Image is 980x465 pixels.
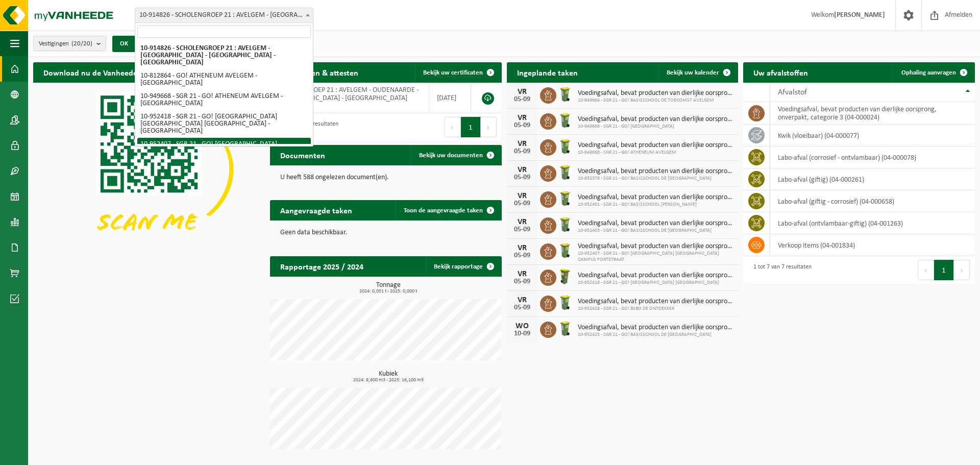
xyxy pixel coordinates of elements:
button: OK [112,36,136,52]
div: 05-09 [512,252,532,259]
span: 10-949666 - SGR 21 - GO! [GEOGRAPHIC_DATA] [578,124,733,130]
span: SCHOLENGROEP 21 : AVELGEM - OUDENAARDE - [GEOGRAPHIC_DATA] - [GEOGRAPHIC_DATA] [278,86,419,102]
img: WB-0140-HPE-GN-50 [556,294,574,311]
img: WB-0140-HPE-GN-50 [556,164,574,181]
span: Bekijk uw kalender [667,69,719,76]
span: 10-952403 - SGR 21 - GO! BASISSCHOOL DE [GEOGRAPHIC_DATA] [578,228,733,234]
img: WB-0140-HPE-GN-50 [556,242,574,259]
span: Afvalstof [778,88,807,96]
td: labo-afval (ontvlambaar-giftig) (04-001263) [770,212,975,234]
img: WB-0140-HPE-GN-50 [556,190,574,207]
button: Next [954,260,970,280]
li: 10-952418 - SGR 21 - GO! [GEOGRAPHIC_DATA] [GEOGRAPHIC_DATA] [GEOGRAPHIC_DATA] - [GEOGRAPHIC_DATA] [137,110,311,138]
div: 1 tot 7 van 7 resultaten [748,259,812,281]
span: 10-952425 - SGR 21 - GO! BASISSCHOOL DE [GEOGRAPHIC_DATA] [578,332,733,338]
span: 2024: 0,051 t - 2025: 0,000 t [275,289,502,294]
div: VR [512,296,532,304]
div: VR [512,140,532,148]
span: 10-952401 - SGR 21 - GO! BASISSCHOOL [PERSON_NAME] [578,202,733,208]
div: VR [512,270,532,278]
img: Download de VHEPlus App [33,83,265,256]
a: Bekijk uw kalender [658,62,737,83]
div: 05-09 [512,200,532,207]
a: Bekijk rapportage [426,256,501,277]
td: verkoop items (04-001834) [770,234,975,256]
span: 10-949664 - SGR 21 - GO! BASISSCHOOL DE TOEKOMST AVELGEM [578,97,733,104]
div: 05-09 [512,96,532,103]
div: VR [512,166,532,174]
span: 10-914826 - SCHOLENGROEP 21 : AVELGEM - OUDENAARDE - RONSE - OUDENAARDE [135,8,313,23]
span: RED25008750 [278,103,421,111]
img: WB-0060-HPE-GN-50 [556,268,574,285]
img: WB-0140-HPE-GN-50 [556,86,574,103]
span: Voedingsafval, bevat producten van dierlijke oorsprong, onverpakt, categorie 3 [578,242,733,251]
span: Toon de aangevraagde taken [404,207,483,214]
span: Ophaling aanvragen [901,69,956,76]
span: 10-952418 - SGR 21 - GO! [GEOGRAPHIC_DATA] [GEOGRAPHIC_DATA] [578,280,733,286]
span: Voedingsafval, bevat producten van dierlijke oorsprong, onverpakt, categorie 3 [578,324,733,332]
div: 10-09 [512,330,532,337]
div: VR [512,192,532,200]
span: Bekijk uw certificaten [423,69,483,76]
span: 10-952428 - SGR 21 - GO! BSBO DE ONTDEKKER [578,306,733,312]
span: 10-952407 - SGR 21 - GO! [GEOGRAPHIC_DATA] [GEOGRAPHIC_DATA] CAMPUS FORTSTRAAT [578,251,733,263]
img: WB-0140-HPE-GN-51 [556,320,574,337]
span: Voedingsafval, bevat producten van dierlijke oorsprong, onverpakt, categorie 3 [578,167,733,176]
a: Bekijk uw documenten [411,145,501,165]
button: Next [481,117,497,137]
span: 10-914826 - SCHOLENGROEP 21 : AVELGEM - OUDENAARDE - RONSE - OUDENAARDE [135,8,313,22]
span: Vestigingen [39,36,92,52]
button: Vestigingen(20/20) [33,36,106,51]
button: 1 [461,117,481,137]
td: kwik (vloeibaar) (04-000077) [770,125,975,146]
span: Bekijk uw documenten [419,152,483,159]
div: 05-09 [512,174,532,181]
h3: Tonnage [275,282,502,294]
div: 05-09 [512,226,532,233]
div: 05-09 [512,122,532,129]
h2: Uw afvalstoffen [743,62,818,82]
button: Previous [918,260,934,280]
img: WB-0140-HPE-GN-50 [556,216,574,233]
li: 10-812864 - GO! ATHENEUM AVELGEM - [GEOGRAPHIC_DATA] [137,69,311,90]
td: labo-afval (giftig - corrosief) (04-000658) [770,190,975,212]
img: WB-0140-HPE-GN-50 [556,138,574,155]
p: Geen data beschikbaar. [280,229,492,236]
td: labo-afval (corrosief - ontvlambaar) (04-000078) [770,146,975,168]
span: Voedingsafval, bevat producten van dierlijke oorsprong, onverpakt, categorie 3 [578,193,733,202]
li: 10-952407 - SGR 21 - GO! [GEOGRAPHIC_DATA] [GEOGRAPHIC_DATA] CAMPUS FORTSTRAAT - [GEOGRAPHIC_DATA] [137,138,311,165]
h2: Documenten [270,145,335,165]
li: 10-914826 - SCHOLENGROEP 21 : AVELGEM - [GEOGRAPHIC_DATA] - [GEOGRAPHIC_DATA] - [GEOGRAPHIC_DATA] [137,42,311,69]
span: Voedingsafval, bevat producten van dierlijke oorsprong, onverpakt, categorie 3 [578,298,733,306]
span: 2024: 9,800 m3 - 2025: 16,100 m3 [275,378,502,383]
h2: Rapportage 2025 / 2024 [270,256,374,276]
div: VR [512,218,532,226]
div: VR [512,114,532,122]
count: (20/20) [71,40,92,47]
a: Ophaling aanvragen [893,62,974,83]
button: Previous [445,117,461,137]
td: voedingsafval, bevat producten van dierlijke oorsprong, onverpakt, categorie 3 (04-000024) [770,102,975,125]
h2: Aangevraagde taken [270,200,362,220]
span: Voedingsafval, bevat producten van dierlijke oorsprong, onverpakt, categorie 3 [578,272,733,280]
img: WB-0140-HPE-GN-50 [556,112,574,129]
button: 1 [934,260,954,280]
p: U heeft 588 ongelezen document(en). [280,174,492,181]
span: Voedingsafval, bevat producten van dierlijke oorsprong, onverpakt, categorie 3 [578,219,733,228]
span: Voedingsafval, bevat producten van dierlijke oorsprong, onverpakt, categorie 3 [578,115,733,124]
a: Toon de aangevraagde taken [396,200,501,221]
span: Voedingsafval, bevat producten van dierlijke oorsprong, onverpakt, categorie 3 [578,89,733,97]
span: 10-949668 - SGR 21 - GO! ATHENEUM AVELGEM [578,150,733,156]
div: 05-09 [512,278,532,285]
h2: Certificaten & attesten [270,62,369,82]
td: [DATE] [429,83,472,113]
h2: Ingeplande taken [507,62,588,82]
div: WO [512,322,532,330]
h2: Download nu de Vanheede+ app! [33,62,169,82]
div: 05-09 [512,304,532,311]
h3: Kubiek [275,371,502,383]
strong: [PERSON_NAME] [834,11,885,19]
div: VR [512,88,532,96]
div: VR [512,244,532,252]
td: labo-afval (giftig) (04-000261) [770,168,975,190]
